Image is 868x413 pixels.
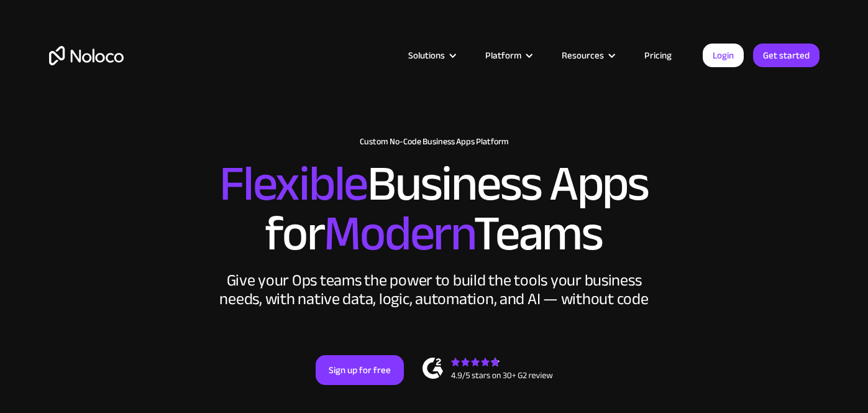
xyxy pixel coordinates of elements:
h2: Business Apps for Teams [49,159,820,259]
a: Sign up for free [316,355,404,385]
a: Login [703,44,744,67]
div: Give your Ops teams the power to build the tools your business needs, with native data, logic, au... [217,271,652,309]
div: Resources [562,47,604,63]
div: Platform [470,47,546,63]
div: Resources [546,47,629,63]
a: home [49,46,124,65]
span: Modern [324,187,473,280]
div: Solutions [393,47,470,63]
a: Pricing [629,47,687,63]
div: Solutions [408,47,445,63]
div: Platform [485,47,521,63]
a: Get started [753,44,820,67]
h1: Custom No-Code Business Apps Platform [49,137,820,147]
span: Flexible [219,137,367,230]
